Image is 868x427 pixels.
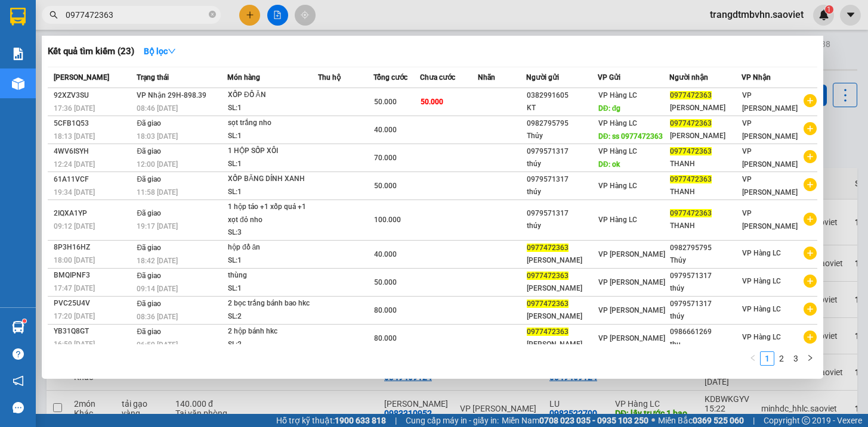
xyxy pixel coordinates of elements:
[527,310,597,323] div: [PERSON_NAME]
[137,147,161,155] span: Đã giao
[228,325,317,338] div: 2 hộp bánh hkc
[228,130,317,143] div: SL: 1
[137,73,169,82] span: Trạng thái
[228,173,317,186] div: XỐP BĂNG DÍNH XANH
[228,226,317,239] div: SL: 3
[598,104,620,113] span: DĐ: đg
[598,306,665,314] span: VP [PERSON_NAME]
[804,94,817,107] span: plus-circle
[804,331,817,344] span: plus-circle
[374,126,397,134] span: 40.000
[527,300,569,308] span: 0977472363
[137,341,178,349] span: 06:59 [DATE]
[774,351,789,366] li: 2
[598,182,637,190] span: VP Hàng LC
[670,175,712,183] span: 0977472363
[54,73,109,82] span: [PERSON_NAME]
[670,298,740,310] div: 0979571317
[374,182,397,190] span: 50.000
[804,213,817,226] span: plus-circle
[669,73,708,82] span: Người nhận
[374,98,397,106] span: 50.000
[13,402,24,413] span: message
[374,250,397,258] span: 40.000
[598,216,637,224] span: VP Hàng LC
[54,117,133,130] div: 5CFB1Q53
[670,220,740,232] div: THANH
[50,11,58,19] span: search
[137,222,178,230] span: 19:17 [DATE]
[54,160,95,169] span: 12:24 [DATE]
[789,351,803,366] li: 3
[804,247,817,260] span: plus-circle
[54,104,95,113] span: 17:36 [DATE]
[527,130,597,142] div: Thủy
[228,186,317,199] div: SL: 1
[670,147,712,155] span: 0977472363
[598,91,637,99] span: VP Hàng LC
[598,119,637,127] span: VP Hàng LC
[374,278,397,286] span: 50.000
[144,46,176,56] strong: Bộ lọc
[137,132,178,141] span: 18:03 [DATE]
[228,117,317,130] div: sọt trắng nho
[54,269,133,282] div: BMQIPNF3
[807,354,814,361] span: right
[742,333,781,341] span: VP Hàng LC
[527,282,597,295] div: [PERSON_NAME]
[209,11,216,18] span: close-circle
[598,278,665,286] span: VP [PERSON_NAME]
[54,132,95,141] span: 18:13 [DATE]
[804,150,817,163] span: plus-circle
[228,310,317,323] div: SL: 2
[527,145,597,158] div: 0979571317
[54,284,95,292] span: 17:47 [DATE]
[13,375,24,387] span: notification
[23,319,26,323] sup: 1
[670,158,740,170] div: THANH
[373,73,407,82] span: Tổng cước
[598,250,665,258] span: VP [PERSON_NAME]
[12,77,24,90] img: warehouse-icon
[137,91,206,99] span: VP Nhận 29H-898.39
[760,351,774,366] li: 1
[598,132,663,141] span: DĐ: ss 0977472363
[527,338,597,351] div: [PERSON_NAME]
[137,272,161,280] span: Đã giao
[746,351,760,366] button: left
[137,313,178,321] span: 08:36 [DATE]
[670,119,712,127] span: 0977472363
[227,73,260,82] span: Món hàng
[527,89,597,102] div: 0382991605
[137,328,161,336] span: Đã giao
[13,348,24,360] span: question-circle
[670,242,740,254] div: 0982795795
[670,209,712,217] span: 0977472363
[54,325,133,338] div: YB31Q8GT
[137,160,178,169] span: 12:00 [DATE]
[54,173,133,186] div: 61A11VCF
[527,328,569,336] span: 0977472363
[54,297,133,310] div: PVC25U4V
[527,254,597,267] div: [PERSON_NAME]
[742,249,781,257] span: VP Hàng LC
[670,102,740,114] div: [PERSON_NAME]
[134,42,186,61] button: Bộ lọcdown
[670,326,740,338] div: 0986661269
[54,241,133,254] div: 8P3H16HZ
[12,48,24,60] img: solution-icon
[54,256,95,264] span: 18:00 [DATE]
[598,160,620,169] span: DĐ: ok
[137,244,161,252] span: Đã giao
[374,154,397,162] span: 70.000
[54,89,133,102] div: 92XZV3SU
[54,222,95,230] span: 09:12 [DATE]
[137,300,161,308] span: Đã giao
[374,306,397,314] span: 80.000
[527,186,597,198] div: thúy
[761,352,774,365] a: 1
[54,145,133,158] div: 4WV6ISYH
[228,158,317,171] div: SL: 1
[749,354,756,361] span: left
[228,269,317,282] div: thùng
